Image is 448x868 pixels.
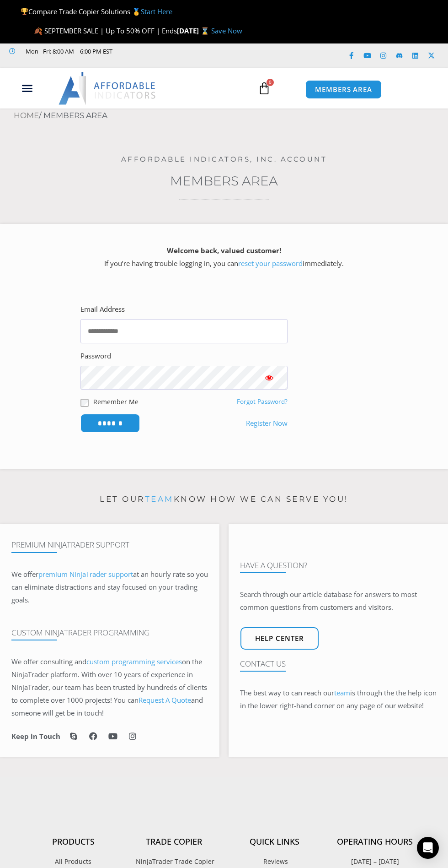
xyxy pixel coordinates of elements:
[21,8,28,15] img: 🏆
[325,856,425,868] p: [DATE] – [DATE]
[34,26,177,35] span: 🍂 SEPTEMBER SALE | Up To 50% OFF | Ends
[141,7,172,16] a: Start Here
[240,659,437,668] h4: Contact Us
[246,417,288,430] a: Register Now
[11,657,182,666] span: We offer consulting and
[86,657,182,666] a: custom programming services
[80,350,111,363] label: Password
[267,79,274,86] span: 0
[38,570,133,579] a: premium NinjaTrader support
[251,366,288,390] button: Show password
[238,259,303,268] a: reset your password
[14,111,39,120] a: Home
[237,397,288,406] a: Forgot Password?
[23,837,123,847] h4: Products
[21,7,172,16] span: Compare Trade Copier Solutions 🥇
[59,72,157,105] img: LogoAI | Affordable Indicators – NinjaTrader
[121,155,327,163] a: Affordable Indicators, Inc. Account
[11,570,208,604] span: at an hourly rate so you can eliminate distractions and stay focused on your trading goals.
[224,837,325,847] h4: Quick Links
[170,173,278,189] a: Members Area
[255,635,304,642] span: Help center
[23,856,123,868] a: All Products
[11,540,208,549] h4: Premium NinjaTrader Support
[123,837,224,847] h4: Trade Copier
[11,732,60,741] h6: Keep in Touch
[244,75,284,102] a: 0
[93,397,139,407] label: Remember Me
[14,108,448,123] nav: Breadcrumb
[139,695,191,705] a: Request A Quote
[145,494,174,504] a: team
[315,86,372,93] span: MEMBERS AREA
[16,244,432,270] p: If you’re having trouble logging in, you can immediately.
[5,80,49,97] div: Menu Toggle
[211,26,242,35] a: Save Now
[305,80,382,99] a: MEMBERS AREA
[11,628,208,637] h4: Custom NinjaTrader Programming
[224,856,325,868] a: Reviews
[240,561,437,570] h4: Have A Question?
[334,688,350,697] a: team
[55,856,91,868] span: All Products
[325,837,425,847] h4: Operating Hours
[167,246,281,255] strong: Welcome back, valued customer!
[133,856,214,868] span: NinjaTrader Trade Copier
[80,303,125,316] label: Email Address
[9,57,146,66] iframe: Customer reviews powered by Trustpilot
[23,46,112,57] span: Mon - Fri: 8:00 AM – 6:00 PM EST
[11,570,38,579] span: We offer
[177,26,211,35] strong: [DATE] ⌛
[240,588,437,614] p: Search through our article database for answers to most common questions from customers and visit...
[417,837,439,859] div: Open Intercom Messenger
[123,856,224,868] a: NinjaTrader Trade Copier
[261,856,288,868] span: Reviews
[240,687,437,712] p: The best way to can reach our is through the the help icon in the lower right-hand corner on any ...
[240,627,319,650] a: Help center
[11,657,207,717] span: on the NinjaTrader platform. With over 10 years of experience in NinjaTrader, our team has been t...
